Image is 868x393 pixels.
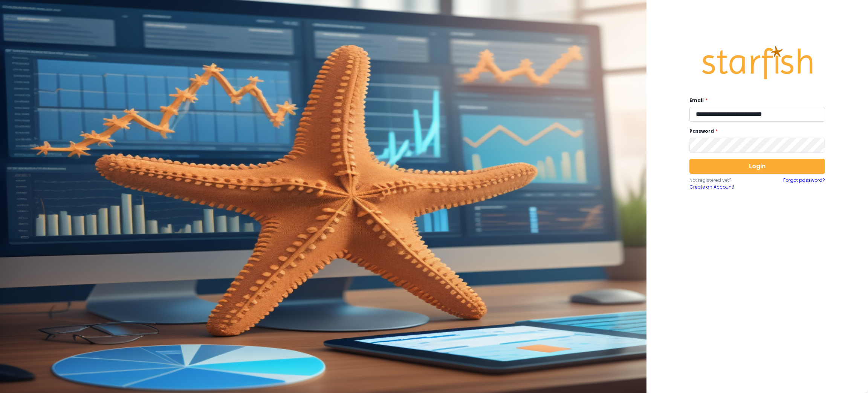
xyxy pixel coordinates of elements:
[701,39,814,86] img: Logo.42cb71d561138c82c4ab.png
[689,159,825,174] button: Login
[689,184,757,190] a: Create an Account!
[783,177,825,190] a: Forgot password?
[689,177,757,184] p: Not registered yet?
[689,97,821,104] label: Email
[689,128,821,135] label: Password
